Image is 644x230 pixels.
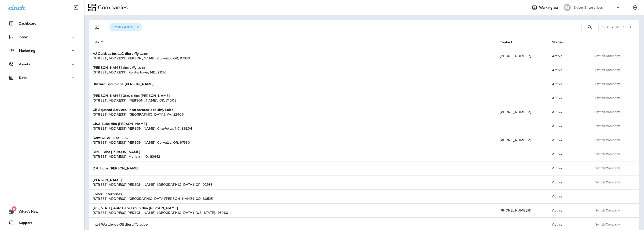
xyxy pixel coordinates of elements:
[496,133,548,147] td: [PHONE_NUMBER]
[593,207,622,214] button: Switch Company
[548,133,589,147] td: Active
[11,206,16,211] span: 8
[593,80,622,88] button: Switch Company
[595,54,620,58] span: Switch Company
[631,3,639,12] button: Settings
[593,151,622,158] button: Switch Company
[93,82,154,86] strong: Blizzard Group dba [PERSON_NAME]
[595,209,620,212] span: Switch Company
[593,66,622,73] button: Switch Company
[595,181,620,184] span: Switch Company
[595,82,620,86] span: Switch Company
[548,63,589,77] td: Active
[602,25,619,29] div: 1 - 20 of 34
[93,56,492,61] div: [STREET_ADDRESS][PERSON_NAME] , Corvallis , OR , 97330
[93,94,170,98] strong: [PERSON_NAME] Group dba [PERSON_NAME]
[593,165,622,172] button: Switch Company
[548,77,589,91] td: Active
[593,137,622,144] button: Switch Company
[595,68,620,72] span: Switch Company
[93,210,492,215] div: [STREET_ADDRESS][PERSON_NAME] , [GEOGRAPHIC_DATA] , [US_STATE] , 46060
[19,76,27,80] p: Data
[496,49,548,63] td: [PHONE_NUMBER]
[552,40,569,44] span: Status
[93,182,492,187] div: [STREET_ADDRESS][PERSON_NAME] , [GEOGRAPHIC_DATA] , OR , 97266
[93,206,178,210] strong: [US_STATE] Auto Care Group dba [PERSON_NAME]
[93,192,122,196] strong: Enitor Enterprises
[593,179,622,186] button: Switch Company
[548,49,589,63] td: Active
[548,91,589,105] td: Active
[93,70,492,75] div: [STREET_ADDRESS] , Reistertown , MD , 21136
[93,178,122,182] strong: [PERSON_NAME]
[548,119,589,133] td: Active
[595,223,620,226] span: Switch Company
[96,4,128,11] p: Companies
[564,4,571,11] div: EE
[496,105,548,119] td: [PHONE_NUMBER]
[595,167,620,170] span: Switch Company
[593,109,622,116] button: Switch Company
[93,136,128,140] strong: Dent Quick Lube, LLC
[595,139,620,142] span: Switch Company
[595,96,620,100] span: Switch Company
[93,126,492,131] div: [STREET_ADDRESS][PERSON_NAME] , Charlotte , NC , 28204
[93,166,139,170] strong: D & S dba [PERSON_NAME]
[19,62,30,66] p: Assets
[93,66,146,70] strong: [PERSON_NAME] dba Jiffy Lube
[93,40,99,44] span: Info
[93,154,492,159] div: [STREET_ADDRESS] , Meridian , ID , 83642
[93,108,173,112] strong: CB Squared Services, Incorporated dba Jiffy Lube
[539,6,559,10] span: Working as:
[93,222,148,226] strong: Inlet Worldwide Oil dba Jiffy Lube
[14,210,38,215] span: What's New
[548,189,589,203] td: Active
[595,124,620,128] span: Switch Company
[19,49,35,52] p: Marketing
[112,25,134,29] span: Status : Active
[500,40,512,44] span: Contact
[5,19,80,28] button: Dashboard
[500,40,519,44] span: Contact
[548,105,589,119] td: Active
[93,140,492,145] div: [STREET_ADDRESS][PERSON_NAME] , Corvallis , OR , 97330
[548,175,589,189] td: Active
[5,73,80,82] button: Data
[70,3,83,12] button: Collapse Sidebar
[593,221,622,228] button: Switch Company
[93,40,105,44] span: Info
[19,22,37,25] p: Dashboard
[93,51,148,56] strong: AJ Quick Lube, LLC dba Jiffy Lube
[585,22,595,32] button: Search Companies
[593,52,622,59] button: Switch Company
[548,161,589,175] td: Active
[5,59,80,69] button: Assets
[93,150,140,154] strong: DMS - dba [PERSON_NAME]
[595,110,620,114] span: Switch Company
[496,203,548,217] td: [PHONE_NUMBER]
[593,95,622,102] button: Switch Company
[595,153,620,156] span: Switch Company
[548,147,589,161] td: Active
[110,23,142,31] div: Status:Active
[552,40,563,44] span: Status
[19,35,28,39] p: Inbox
[93,112,492,117] div: [STREET_ADDRESS] , [GEOGRAPHIC_DATA] , VA , 22406
[93,196,492,201] div: [STREET_ADDRESS] , [GEOGRAPHIC_DATA][PERSON_NAME] , CO , 80525
[574,6,603,9] p: Enitor Enterprises
[14,221,32,226] span: Support
[5,32,80,42] button: Inbox
[93,98,492,103] div: [STREET_ADDRESS] , [PERSON_NAME] , OK , 74008
[548,203,589,217] td: Active
[5,46,80,55] button: Marketing
[93,122,147,126] strong: CISA Lube dba [PERSON_NAME]
[5,207,80,216] button: 8What's New
[93,22,102,32] button: Filters
[593,123,622,130] button: Switch Company
[5,218,80,227] button: Support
